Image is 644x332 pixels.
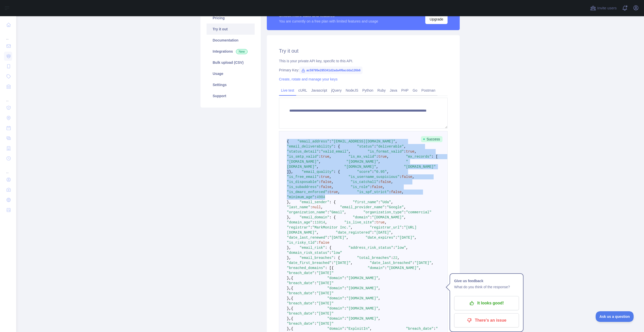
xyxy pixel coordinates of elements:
[389,190,391,194] span: :
[317,312,334,316] span: "[DATE]"
[317,165,319,169] span: ,
[207,90,255,101] a: Support
[289,170,293,174] span: },
[279,19,378,24] div: You are currently on a free plan with limited features and usage
[329,210,344,214] span: "Gmail"
[454,278,519,284] h1: Give us feedback
[329,190,338,194] span: true
[344,86,360,94] a: NodeJS
[351,180,378,184] span: "is_catchall"
[414,236,416,240] span: ,
[287,291,314,295] span: "breach_date"
[321,205,323,209] span: ,
[344,327,346,331] span: :
[404,215,406,219] span: ,
[344,276,346,280] span: :
[331,261,333,265] span: :
[296,86,309,94] a: cURL
[378,160,380,164] span: ,
[287,261,331,265] span: "date_first_breached"
[340,205,385,209] span: "email_provider_name"
[402,225,404,230] span: :
[391,200,393,204] span: ,
[317,322,334,326] span: "[DATE]"
[287,312,314,316] span: "breach_date"
[399,86,411,94] a: PHP
[391,231,393,235] span: ,
[404,150,406,154] span: :
[319,155,321,159] span: :
[334,256,340,260] span: : {
[287,317,291,321] span: },
[402,175,412,179] span: false
[329,175,331,179] span: ,
[287,281,314,285] span: "breach_date"
[351,225,353,230] span: ,
[325,220,327,224] span: ,
[287,185,319,189] span: "is_subaddress"
[334,261,351,265] span: "[DATE]"
[346,327,370,331] span: "ExploitIn"
[287,170,289,174] span: ]
[374,220,376,224] span: :
[329,200,336,204] span: : {
[291,286,293,290] span: {
[291,296,293,300] span: {
[319,175,321,179] span: :
[287,210,327,214] span: "organization_name"
[406,210,432,214] span: "commercial"
[391,180,393,184] span: ,
[327,327,344,331] span: "domain"
[374,231,391,235] span: "[DATE]"
[4,30,12,40] div: ...
[309,86,329,94] a: Javascript
[287,256,291,260] span: },
[336,231,372,235] span: "date_registered"
[287,306,291,310] span: },
[434,327,436,331] span: :
[344,220,374,224] span: "is_live_site"
[346,296,378,300] span: "[DOMAIN_NAME]"
[376,155,378,159] span: :
[357,190,389,194] span: "is_spf_strict"
[287,286,291,290] span: },
[346,160,378,164] span: "[DOMAIN_NAME]"
[287,276,291,280] span: },
[329,86,344,94] a: jQuery
[314,220,325,224] span: 11014
[395,236,397,240] span: :
[310,225,312,230] span: :
[314,271,316,275] span: :
[395,139,397,143] span: ,
[329,139,331,143] span: :
[327,317,344,321] span: "domain"
[378,286,380,290] span: ,
[314,312,316,316] span: :
[327,276,344,280] span: "domain"
[287,180,319,184] span: "is_disposable"
[391,256,393,260] span: :
[327,296,344,300] span: "domain"
[287,195,314,199] span: "minimum_age"
[378,200,380,204] span: :
[431,261,433,265] span: ,
[207,68,255,79] a: Usage
[291,306,293,310] span: {
[287,200,291,204] span: },
[363,210,404,214] span: "organization_type"
[399,175,401,179] span: :
[344,165,376,169] span: "[DOMAIN_NAME]"
[344,296,346,300] span: :
[287,220,312,224] span: "domain_age"
[327,210,329,214] span: :
[402,190,404,194] span: ,
[314,195,316,199] span: :
[412,261,414,265] span: :
[378,276,380,280] span: ,
[314,322,316,326] span: :
[353,200,378,204] span: "first_name"
[317,231,319,235] span: ,
[344,286,346,290] span: :
[4,92,12,102] div: ...
[357,256,391,260] span: "total_breaches"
